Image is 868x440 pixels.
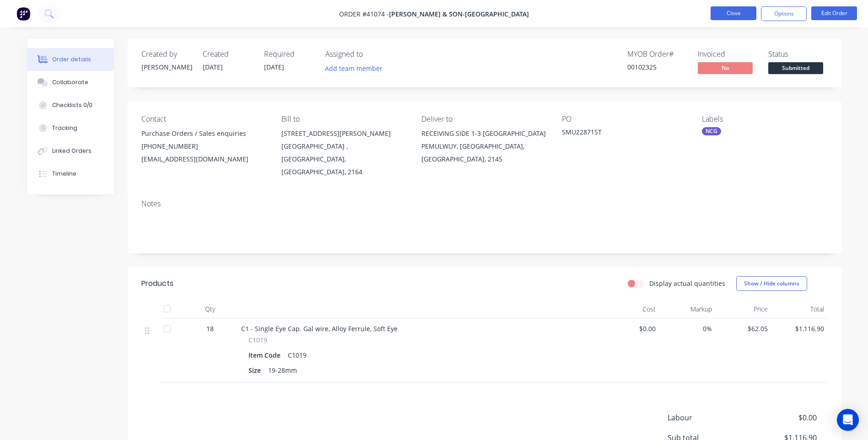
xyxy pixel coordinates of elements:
span: No [698,62,753,74]
div: [EMAIL_ADDRESS][DOMAIN_NAME] [141,153,267,166]
div: Checklists 0/0 [52,101,92,109]
button: Collaborate [27,71,114,94]
div: Open Intercom Messenger [837,409,859,431]
div: RECEIVING SIDE 1-3 [GEOGRAPHIC_DATA] [421,127,547,140]
div: Total [771,300,828,318]
div: Qty [183,300,237,318]
div: Created by [141,50,192,59]
div: Required [264,50,314,59]
label: Display actual quantities [649,279,725,288]
span: Labour [668,412,749,423]
div: [PERSON_NAME] [141,62,192,72]
div: [STREET_ADDRESS][PERSON_NAME][GEOGRAPHIC_DATA] , [GEOGRAPHIC_DATA], [GEOGRAPHIC_DATA], 2164 [281,127,407,178]
div: Purchase Orders / Sales enquiries [141,127,267,140]
div: Cost [604,300,660,318]
div: NCG [702,127,721,135]
span: C1019 [248,335,267,345]
div: Item Code [248,349,284,362]
span: 0% [663,324,712,333]
span: $0.00 [607,324,656,333]
div: Linked Orders [52,147,92,155]
span: [DATE] [203,63,223,71]
div: [STREET_ADDRESS][PERSON_NAME] [281,127,407,140]
button: Add team member [320,62,387,75]
div: Size [248,364,264,377]
button: Show / Hide columns [736,276,807,291]
button: Close [711,6,756,20]
img: Factory [16,7,30,21]
button: Submitted [768,62,823,76]
div: Invoiced [698,50,757,59]
div: PEMULWUY, [GEOGRAPHIC_DATA], [GEOGRAPHIC_DATA], 2145 [421,140,547,166]
div: Notes [141,199,828,208]
span: [DATE] [264,63,284,71]
button: Add team member [325,62,388,75]
button: Checklists 0/0 [27,94,114,117]
span: [PERSON_NAME] & SON-[GEOGRAPHIC_DATA] [389,10,529,18]
button: Linked Orders [27,140,114,162]
div: [PHONE_NUMBER] [141,140,267,153]
div: 19-28mm [264,364,301,377]
div: SMU22871ST [562,127,676,140]
div: PO [562,115,687,123]
span: $62.05 [719,324,768,333]
div: Status [768,50,828,59]
span: Submitted [768,62,823,74]
div: Bill to [281,115,407,123]
button: Options [761,6,807,21]
div: MYOB Order # [627,50,687,59]
div: Created [203,50,253,59]
button: Timeline [27,162,114,185]
span: Order #41074 - [339,10,389,18]
button: Tracking [27,117,114,140]
span: $1,116.90 [775,324,824,333]
div: Tracking [52,124,77,132]
span: C1 - Single Eye Cap. Gal wire, Alloy Ferrule, Soft Eye [241,324,398,333]
div: Price [716,300,772,318]
div: Purchase Orders / Sales enquiries[PHONE_NUMBER][EMAIL_ADDRESS][DOMAIN_NAME] [141,127,267,166]
div: RECEIVING SIDE 1-3 [GEOGRAPHIC_DATA]PEMULWUY, [GEOGRAPHIC_DATA], [GEOGRAPHIC_DATA], 2145 [421,127,547,166]
div: Timeline [52,170,76,178]
div: Collaborate [52,78,88,86]
div: Order details [52,55,91,64]
button: Order details [27,48,114,71]
div: Contact [141,115,267,123]
div: Deliver to [421,115,547,123]
div: C1019 [284,349,310,362]
span: $0.00 [749,412,816,423]
div: Products [141,278,173,289]
div: Markup [659,300,716,318]
div: 00102325 [627,62,687,72]
div: Labels [702,115,827,123]
span: 18 [206,324,214,333]
div: [GEOGRAPHIC_DATA] , [GEOGRAPHIC_DATA], [GEOGRAPHIC_DATA], 2164 [281,140,407,178]
div: Assigned to [325,50,417,59]
button: Edit Order [811,6,857,20]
